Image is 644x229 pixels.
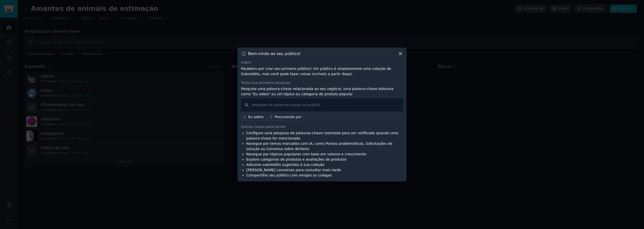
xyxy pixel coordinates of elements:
font: [PERSON_NAME] conversas para consultar mais tarde [246,168,341,172]
font: Bem-vindo ao seu público! [248,51,301,56]
font: Configure uma pesquisa de palavras-chave rastreada para ser notificado quando uma palavra-chave f... [246,131,398,140]
font: Outras coisas para tentar [241,125,286,129]
font: Sobre [241,60,251,64]
font: Parabéns por criar seu primeiro público! Um público é simplesmente uma coleção de Subreddits, mas... [241,67,391,76]
font: Pesquise uma palavra-chave relacionada ao seu negócio, uma palavra-chave dolorosa como "Eu odeio"... [241,87,393,96]
font: Navegue por tópicos populares com base em volume e crescimento [246,152,366,156]
font: Navegue por temas marcados com IA, como Pontos problemáticos, Solicitações de solução ou Conversa... [246,142,392,151]
font: Tente sua primeira pesquisa [241,81,291,85]
font: Compartilhe seu público com amigos ou colegas [246,173,332,177]
a: Eu odeio [241,113,266,121]
font: Explore categorias de produtos e avaliações de produtos [246,157,347,161]
input: Pesquisa de palavras-chave no público [241,99,403,111]
a: Procurando por [267,113,304,121]
font: Procurando por [275,115,302,119]
font: Adicione subreddits sugeridos à sua coleção [246,163,325,167]
font: Eu odeio [248,115,264,119]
